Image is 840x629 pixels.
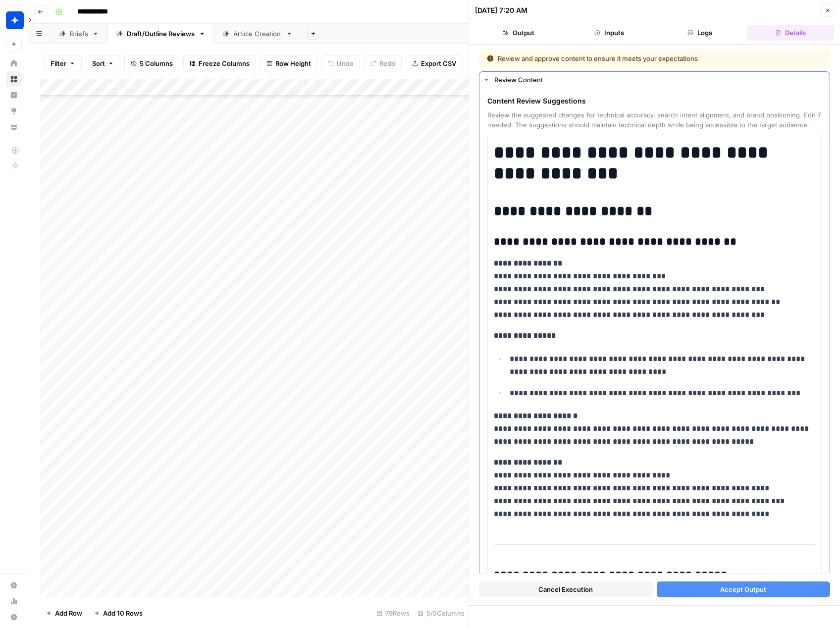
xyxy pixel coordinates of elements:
[487,110,822,130] span: Review the suggested changes for technical accuracy, search intent alignment, and brand positioni...
[6,8,22,33] button: Workspace: Wiz
[747,25,834,41] button: Details
[337,58,354,68] span: Undo
[6,11,24,29] img: Wiz Logo
[183,55,256,71] button: Freeze Columns
[487,96,822,106] span: Content Review Suggestions
[321,55,360,71] button: Undo
[86,55,120,71] button: Sort
[720,584,766,594] span: Accept Output
[70,29,88,39] div: Briefs
[475,25,562,41] button: Output
[214,24,301,44] a: Article Creation
[6,87,22,103] a: Insights
[140,58,173,68] span: 5 Columns
[6,577,22,593] a: Settings
[6,55,22,71] a: Home
[406,55,463,71] button: Export CSV
[479,72,830,88] button: Review Content
[6,71,22,87] a: Browse
[127,29,195,39] div: Draft/Outline Reviews
[475,5,527,15] div: [DATE] 7:20 AM
[51,58,66,68] span: Filter
[414,605,469,621] div: 5/5 Columns
[92,58,105,68] span: Sort
[657,581,831,597] button: Accept Output
[494,75,824,85] div: Review Content
[657,25,743,41] button: Logs
[88,605,149,621] button: Add 10 Rows
[124,55,179,71] button: 5 Columns
[538,584,593,594] span: Cancel Execution
[107,24,214,44] a: Draft/Outline Reviews
[566,25,652,41] button: Inputs
[6,119,22,135] a: Your Data
[372,605,414,621] div: 79 Rows
[199,58,250,68] span: Freeze Columns
[275,58,311,68] span: Row Height
[40,605,88,621] button: Add Row
[6,609,22,625] button: Help + Support
[421,58,456,68] span: Export CSV
[379,58,395,68] span: Redo
[6,103,22,119] a: Opportunities
[103,608,143,618] span: Add 10 Rows
[55,608,82,618] span: Add Row
[260,55,317,71] button: Row Height
[487,53,760,63] div: Review and approve content to ensure it meets your expectations
[479,581,653,597] button: Cancel Execution
[44,55,82,71] button: Filter
[233,29,282,39] div: Article Creation
[51,24,107,44] a: Briefs
[364,55,402,71] button: Redo
[6,593,22,609] a: Usage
